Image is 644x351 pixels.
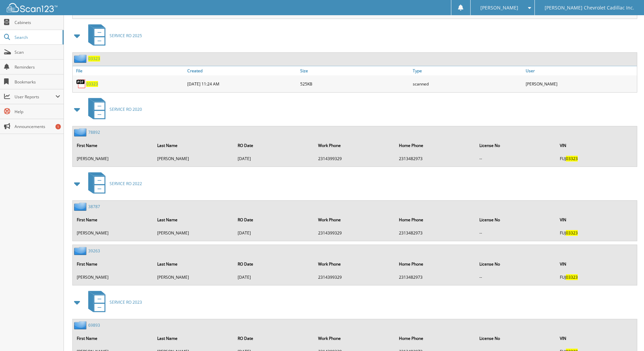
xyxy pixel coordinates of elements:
td: [DATE] [234,272,314,283]
th: License No [476,139,556,152]
span: Scan [15,49,60,55]
span: Bookmarks [15,79,60,85]
td: [DATE] [234,153,314,164]
a: Size [299,66,411,75]
th: First Name [73,213,153,227]
th: RO Date [234,213,314,227]
th: VIN [556,139,636,152]
div: 1 [55,124,61,129]
th: Home Phone [396,257,475,271]
img: folder2.png [74,202,88,211]
span: [PERSON_NAME] [480,6,518,10]
th: VIN [556,331,636,345]
img: PDF.png [76,79,86,89]
td: -- [476,227,556,239]
th: License No [476,213,556,227]
span: Announcements [15,124,60,129]
td: -- [476,153,556,164]
a: SERVICE RO 2022 [84,170,142,197]
span: 03323 [566,274,578,280]
td: [PERSON_NAME] [73,153,153,164]
th: Home Phone [396,213,475,227]
a: 39263 [88,248,100,254]
a: User [524,66,637,75]
td: 2314399329 [315,153,395,164]
th: Last Name [154,139,234,152]
span: 03323 [566,230,578,236]
th: First Name [73,139,153,152]
td: [PERSON_NAME] [154,227,234,239]
th: Home Phone [396,331,475,345]
th: Last Name [154,331,234,345]
td: [PERSON_NAME] [154,153,234,164]
th: License No [476,257,556,271]
th: Work Phone [315,257,395,271]
span: SERVICE RO 2025 [110,33,142,39]
span: Reminders [15,64,60,70]
img: folder2.png [74,128,88,136]
td: [PERSON_NAME] [73,227,153,239]
th: RO Date [234,257,314,271]
td: 2313482973 [396,153,475,164]
a: 78892 [88,129,100,135]
span: SERVICE RO 2020 [110,106,142,112]
span: User Reports [15,94,55,100]
span: Cabinets [15,20,60,25]
img: scan123-logo-white.svg [7,3,57,12]
span: Search [15,34,59,40]
td: -- [476,272,556,283]
th: Home Phone [396,139,475,152]
div: [DATE] 11:24 AM [186,77,299,91]
span: SERVICE RO 2023 [110,299,142,305]
span: Help [15,109,60,115]
th: VIN [556,213,636,227]
span: SERVICE RO 2022 [110,181,142,186]
td: [PERSON_NAME] [73,272,153,283]
td: FUJ [556,153,636,164]
span: 03323 [566,156,578,161]
img: folder2.png [74,54,88,63]
div: scanned [411,77,524,91]
span: [PERSON_NAME] Chevrolet Cadillac Inc. [545,6,634,10]
th: Work Phone [315,139,395,152]
td: [PERSON_NAME] [154,272,234,283]
td: FUJ [556,272,636,283]
td: 2314399329 [315,227,395,239]
th: First Name [73,257,153,271]
th: Work Phone [315,331,395,345]
div: 525KB [299,77,411,91]
a: File [73,66,186,75]
a: 03323 [86,81,98,87]
a: Type [411,66,524,75]
th: First Name [73,331,153,345]
a: 38787 [88,204,100,209]
th: VIN [556,257,636,271]
td: 2313482973 [396,227,475,239]
img: folder2.png [74,321,88,329]
td: FUJ [556,227,636,239]
th: Last Name [154,257,234,271]
th: RO Date [234,331,314,345]
a: Created [186,66,299,75]
a: 03323 [88,56,100,61]
td: 2314399329 [315,272,395,283]
a: SERVICE RO 2023 [84,289,142,316]
a: SERVICE RO 2025 [84,22,142,49]
td: [DATE] [234,227,314,239]
a: SERVICE RO 2020 [84,96,142,123]
th: RO Date [234,139,314,152]
td: 2313482973 [396,272,475,283]
th: License No [476,331,556,345]
div: [PERSON_NAME] [524,77,637,91]
a: 69893 [88,322,100,328]
th: Last Name [154,213,234,227]
th: Work Phone [315,213,395,227]
img: folder2.png [74,247,88,255]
